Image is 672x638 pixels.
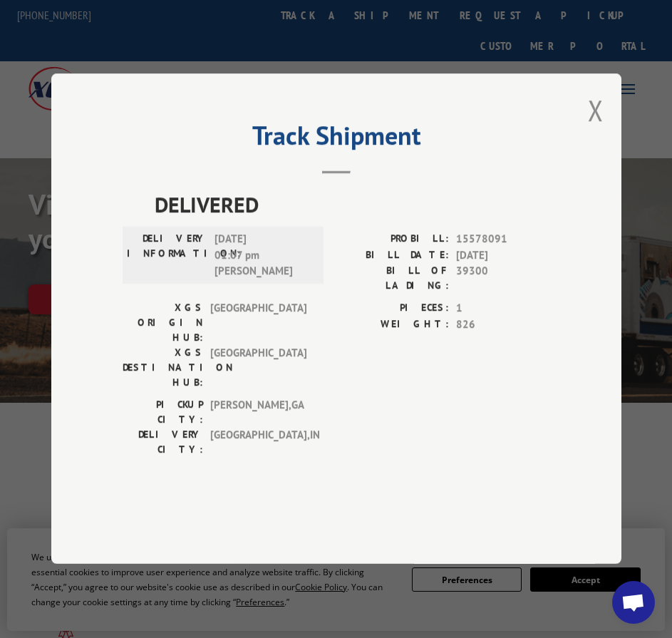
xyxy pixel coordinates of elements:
span: [GEOGRAPHIC_DATA] [210,301,306,346]
span: [DATE] 01:07 pm [PERSON_NAME] [214,232,311,280]
label: PICKUP CITY: [123,398,203,428]
span: 39300 [456,264,550,294]
label: XGS DESTINATION HUB: [123,346,203,391]
span: 15578091 [456,232,550,248]
label: XGS ORIGIN HUB: [123,301,203,346]
span: [GEOGRAPHIC_DATA] , IN [210,428,306,458]
label: BILL DATE: [336,247,449,264]
label: DELIVERY CITY: [123,428,203,458]
label: PIECES: [336,301,449,317]
h2: Track Shipment [123,125,550,153]
label: PROBILL: [336,232,449,248]
span: 826 [456,317,550,333]
span: [DATE] [456,247,550,264]
span: [GEOGRAPHIC_DATA] [210,346,306,391]
label: BILL OF LADING: [336,264,449,294]
label: DELIVERY INFORMATION: [127,232,207,280]
span: 1 [456,301,550,317]
label: WEIGHT: [336,317,449,333]
span: [PERSON_NAME] , GA [210,398,306,428]
button: Close modal [588,91,604,129]
span: DELIVERED [155,189,550,221]
div: Open chat [612,581,655,624]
